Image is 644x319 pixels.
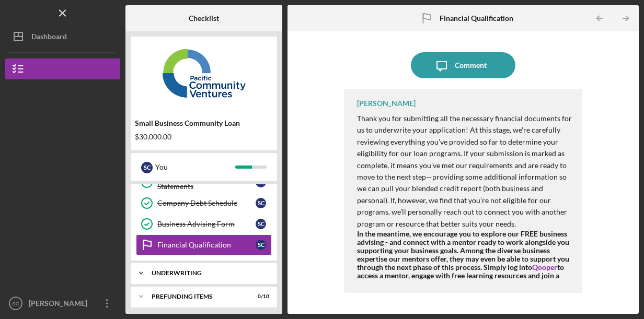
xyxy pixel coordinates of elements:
button: Dashboard [5,26,120,47]
text: SC [12,301,19,306]
div: Financial Qualification [157,241,256,249]
div: Dashboard [31,26,67,50]
a: Business Advising FormSC [136,214,272,234]
a: Financial QualificationSC [136,234,272,255]
button: SC[PERSON_NAME] [5,293,120,314]
div: [PERSON_NAME] [26,293,94,316]
div: Business Advising Form [157,220,256,228]
div: [PERSON_NAME] [357,99,416,108]
div: Company Debt Schedule [157,199,256,207]
b: Financial Qualification [440,14,513,22]
div: 0 / 10 [250,293,269,300]
div: Comment [455,52,487,78]
div: You [155,158,235,176]
div: Prefunding Items [152,293,243,300]
div: S C [141,162,153,173]
div: S C [256,219,266,229]
p: Thank you for submitting all the necessary financial documents for us to underwrite your applicat... [357,113,572,230]
div: $30,000.00 [135,133,273,141]
b: Checklist [189,14,219,22]
a: Qooper [532,263,557,271]
div: Underwriting [152,270,264,276]
div: Small Business Community Loan [135,119,273,127]
div: S C [256,240,266,250]
strong: In the meantime, we encourage you to explore our FREE business advising - and connect with a ment... [357,229,569,297]
img: Product logo [131,42,277,104]
a: Company Debt ScheduleSC [136,193,272,214]
div: S C [256,198,266,208]
button: Comment [411,52,515,78]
